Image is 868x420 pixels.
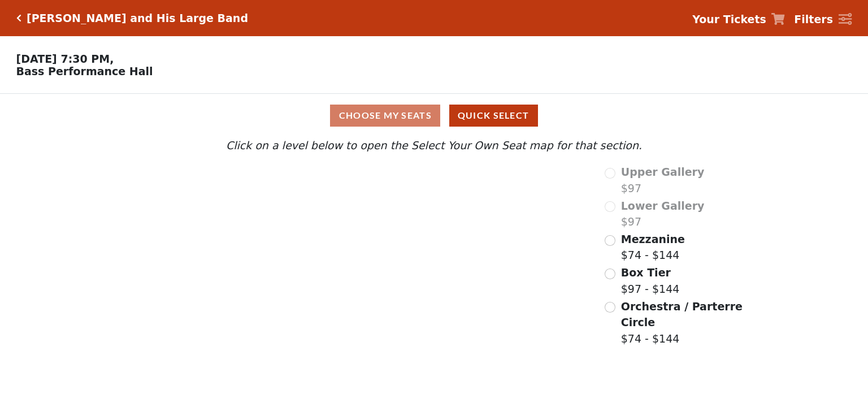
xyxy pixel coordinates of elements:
[621,164,705,196] label: $97
[621,298,744,347] label: $74 - $144
[227,207,415,267] path: Lower Gallery - Seats Available: 0
[27,12,248,25] h5: [PERSON_NAME] and His Large Band
[116,137,752,154] p: Click on a level below to open the Select Your Own Seat map for that section.
[621,266,671,279] span: Box Tier
[213,172,391,215] path: Upper Gallery - Seats Available: 0
[449,105,538,127] button: Quick Select
[16,14,21,22] a: Click here to go back to filters
[621,198,705,230] label: $97
[794,11,852,28] a: Filters
[621,200,705,212] span: Lower Gallery
[621,166,705,178] span: Upper Gallery
[794,13,833,25] strong: Filters
[692,13,766,25] strong: Your Tickets
[621,231,685,263] label: $74 - $144
[692,11,785,28] a: Your Tickets
[621,265,680,297] label: $97 - $144
[621,300,743,329] span: Orchestra / Parterre Circle
[621,233,685,245] span: Mezzanine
